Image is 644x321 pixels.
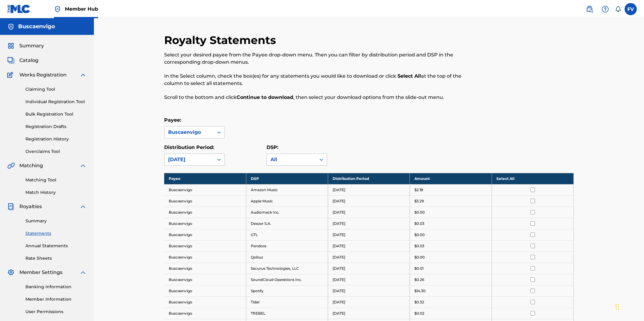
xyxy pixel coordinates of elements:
a: Annual Statements [25,243,87,249]
span: Royalties [19,203,42,210]
td: [DATE] [328,218,410,229]
td: GTL [246,229,328,240]
div: All [271,156,312,163]
div: Arrastrar [616,298,619,316]
iframe: Chat Widget [614,292,644,321]
img: expand [79,162,87,169]
td: [DATE] [328,274,410,285]
img: Matching [7,162,15,169]
a: Claiming Tool [25,86,87,93]
td: [DATE] [328,252,410,263]
a: Bulk Registration Tool [25,111,87,117]
p: $0.00 [414,255,425,260]
img: Works Registration [7,71,15,79]
p: $0.02 [414,311,424,316]
span: Summary [19,42,44,49]
th: Distribution Period [328,173,410,184]
h5: Buscaenvigo [18,23,55,30]
td: Tidal [246,296,328,308]
img: search [586,5,593,13]
th: Select All [492,173,573,184]
div: User Menu [625,3,637,15]
td: [DATE] [328,240,410,252]
td: Buscaenvigo [164,308,246,319]
p: $0.32 [414,299,424,305]
label: Payee: [164,117,181,123]
a: Matching Tool [25,177,87,183]
th: Amount [410,173,492,184]
td: Buscaenvigo [164,195,246,207]
a: Public Search [583,3,596,15]
td: TREBEL [246,308,328,319]
td: Qobuz [246,252,328,263]
p: Select your desired payee from the Payee drop-down menu. Then you can filter by distribution peri... [164,51,480,66]
a: Registration Drafts [25,123,87,130]
td: [DATE] [328,285,410,296]
img: MLC Logo [7,5,31,13]
th: DSP [246,173,328,184]
div: Widget de chat [614,292,644,321]
td: SoundCloud Operations Inc. [246,274,328,285]
span: Member Hub [65,5,98,12]
td: [DATE] [328,296,410,308]
strong: Continue to download [237,94,293,100]
th: Payee [164,173,246,184]
p: $0.00 [414,210,425,215]
td: Audiomack Inc. [246,207,328,218]
a: Banking Information [25,284,87,290]
td: Buscaenvigo [164,184,246,195]
a: Statements [25,230,87,237]
div: Notifications [615,6,621,12]
img: Top Rightsholder [54,5,61,13]
p: $0.26 [414,277,424,282]
span: Works Registration [19,71,67,79]
td: [DATE] [328,308,410,319]
span: Matching [19,162,43,169]
a: Rate Sheets [25,255,87,262]
label: Distribution Period: [164,144,214,150]
h2: Royalty Statements [164,33,279,47]
img: Accounts [7,23,15,30]
div: Help [599,3,611,15]
a: SummarySummary [7,42,44,49]
label: DSP: [267,144,278,150]
p: In the Select column, check the box(es) for any statements you would like to download or click at... [164,73,480,87]
a: User Permissions [25,309,87,315]
span: Catalog [19,57,38,64]
p: $0.03 [414,221,424,226]
td: Apple Music [246,195,328,207]
img: expand [79,203,87,210]
img: expand [79,269,87,276]
a: CatalogCatalog [7,57,38,64]
td: Pandora [246,240,328,252]
td: Buscaenvigo [164,296,246,308]
div: Buscaenvigo [168,129,210,136]
td: Buscaenvigo [164,263,246,274]
td: Buscaenvigo [164,218,246,229]
td: Deezer S.A. [246,218,328,229]
td: Buscaenvigo [164,285,246,296]
p: Scroll to the bottom and click , then select your download options from the slide-out menu. [164,94,480,101]
p: $0.01 [414,266,423,271]
img: Member Settings [7,269,15,276]
td: Spotify [246,285,328,296]
td: Buscaenvigo [164,240,246,252]
a: Individual Registration Tool [25,99,87,105]
div: [DATE] [168,156,210,163]
td: Buscaenvigo [164,274,246,285]
a: Summary [25,218,87,224]
td: [DATE] [328,184,410,195]
p: $0.00 [414,232,425,238]
a: Member Information [25,296,87,302]
p: $14.30 [414,288,426,294]
img: expand [79,71,87,79]
td: Amazon Music [246,184,328,195]
td: Buscaenvigo [164,207,246,218]
p: $2.18 [414,187,423,193]
td: [DATE] [328,195,410,207]
td: [DATE] [328,207,410,218]
img: help [602,5,609,13]
td: Buscaenvigo [164,229,246,240]
td: Buscaenvigo [164,252,246,263]
a: Registration History [25,136,87,142]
